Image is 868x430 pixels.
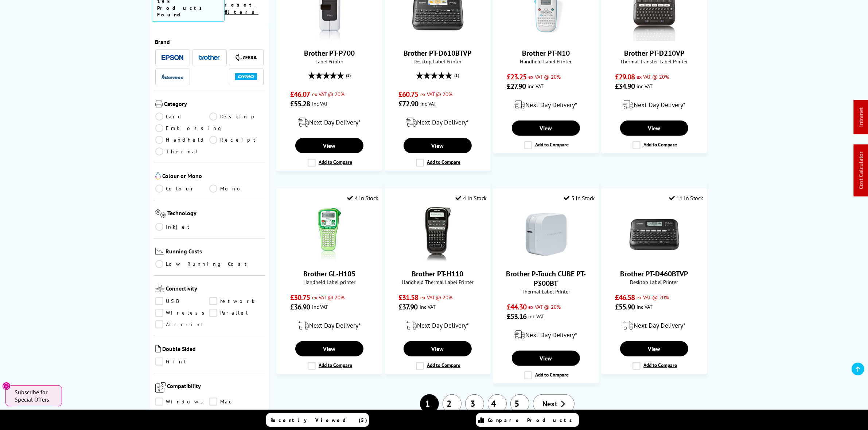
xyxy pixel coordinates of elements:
span: Thermal Transfer Label Printer [605,58,703,65]
span: ex VAT @ 20% [529,73,561,80]
a: Brother PT-N10 [522,48,570,58]
a: View [620,121,688,136]
span: £46.07 [290,90,310,99]
span: £55.90 [615,302,635,312]
div: modal_delivery [389,112,487,133]
img: Dymo [235,73,257,80]
span: £60.75 [398,90,419,99]
a: View [620,341,688,356]
span: £72.90 [398,99,419,109]
a: 2 [443,394,462,413]
span: Thermal Label Printer [497,288,595,295]
span: Recently Viewed (5) [271,417,368,423]
span: Compatibility [167,382,264,394]
span: £53.16 [507,312,527,321]
img: Technology [155,209,166,218]
span: (1) [346,68,351,82]
label: Add to Compare [308,159,352,167]
span: Desktop Label Printer [605,279,703,285]
span: inc VAT [312,100,328,107]
a: Handheld [155,136,210,144]
span: Connectivity [166,285,264,293]
a: Brother PT-P700 [304,48,355,58]
span: Brand [155,38,264,46]
span: inc VAT [312,303,328,310]
span: inc VAT [528,83,544,90]
label: Add to Compare [632,362,677,370]
img: Running Costs [155,248,164,255]
a: Brother PT-D610BTVP [410,35,465,43]
a: Brother PT-D210VP [627,35,682,43]
a: Brother PT-D210VP [624,48,684,58]
div: modal_delivery [389,315,487,336]
a: Print [155,358,210,366]
a: Brother PT-N10 [519,35,573,43]
div: modal_delivery [497,325,595,345]
a: Brother PT-D460BTVP [627,256,682,263]
span: £31.58 [398,293,419,302]
div: modal_delivery [280,315,378,336]
span: Double Sided [163,345,264,354]
div: modal_delivery [605,95,703,115]
span: inc VAT [529,313,545,320]
a: Dymo [235,72,257,81]
a: View [295,138,363,153]
img: Brother PT-D460BTVP [627,207,682,262]
span: (1) [455,68,459,82]
span: Desktop Label Printer [389,58,487,65]
a: Brother PT-H110 [410,256,465,263]
a: 3 [465,394,484,413]
a: Parallel [209,309,264,317]
span: Handheld Label printer [280,279,378,285]
a: Compare Products [476,413,579,427]
span: Colour or Mono [163,172,264,181]
label: Add to Compare [308,362,352,370]
label: Add to Compare [524,141,569,149]
img: Connectivity [155,285,164,292]
a: Desktop [209,113,264,121]
span: Label Printer [280,58,378,65]
span: £36.90 [290,302,310,312]
label: Add to Compare [416,159,460,167]
a: 5 [510,394,529,413]
span: Handheld Thermal Label Printer [389,279,487,285]
a: Intermec [161,72,183,81]
div: 4 In Stock [455,194,487,202]
span: inc VAT [420,303,436,310]
img: Double Sided [155,345,161,352]
a: Windows [155,398,210,406]
a: Mac [209,398,264,406]
a: Epson [161,53,183,62]
span: Next [542,399,557,409]
span: £27.90 [507,82,526,91]
label: Add to Compare [632,141,677,149]
span: £30.75 [290,293,310,302]
span: £44.30 [507,302,527,312]
span: £46.58 [615,293,635,302]
a: Brother PT-D460BTVP [620,269,688,279]
a: Intranet [857,107,865,127]
a: Next [533,394,575,413]
a: Cost Calculator [857,152,865,189]
span: inc VAT [637,303,653,310]
img: Brother [198,55,220,60]
a: 4 [488,394,507,413]
a: Mono [209,185,264,193]
a: Inkjet [155,223,210,231]
a: Brother GL-H105 [302,256,357,263]
span: inc VAT [420,100,436,107]
a: reset filters [225,1,258,15]
a: Brother [198,53,220,62]
div: 11 In Stock [669,194,703,202]
a: View [512,121,580,136]
img: Zebra [235,54,257,61]
a: Brother P-Touch CUBE PT-P300BT [506,269,586,288]
img: Brother PT-H110 [410,207,465,262]
div: 5 In Stock [564,194,595,202]
span: ex VAT @ 20% [637,294,669,301]
div: 4 In Stock [347,194,378,202]
span: £34.90 [615,82,635,91]
span: Category [164,100,264,109]
a: Wireless [155,309,210,317]
div: modal_delivery [280,112,378,133]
